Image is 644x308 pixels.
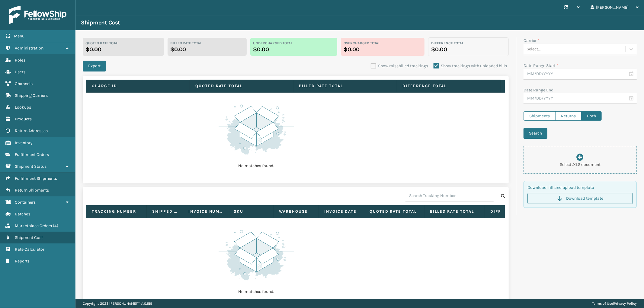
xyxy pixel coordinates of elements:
[324,209,358,214] label: Invoice date
[524,93,637,104] input: MM/DD/YYYY
[234,209,268,214] label: Sku
[430,209,479,214] label: Billed Rate Total
[83,61,106,71] button: Export
[431,40,506,46] label: Difference total
[170,40,244,46] label: Billed Rate Total
[15,69,25,75] span: Users
[250,38,337,56] button: Undercharged total$0.00
[371,63,428,68] label: Show missbilled trackings
[92,83,184,89] label: Charge ID
[15,105,31,110] span: Lookups
[219,289,294,295] p: No matches found.
[592,299,637,308] div: |
[527,193,633,204] button: Download template
[253,40,335,46] label: Undercharged total
[53,223,58,228] span: ( 4 )
[15,259,30,264] span: Reports
[253,46,335,53] p: $0.00
[15,223,52,228] span: Marketplace Orders
[405,191,494,202] input: Search Tracking Number
[85,40,161,46] label: Quoted Rate Total
[85,46,161,53] p: $0.00
[527,46,541,52] div: Select...
[219,229,294,281] img: es-default.1719b7ce.svg
[434,63,507,68] label: Show trackings with uploaded bills
[15,235,43,240] span: Shipment Cost
[219,103,294,156] img: es-default.1719b7ce.svg
[15,164,46,169] span: Shipment Status
[299,83,391,89] label: Billed Rate Total
[431,46,506,53] p: $0.00
[15,176,57,181] span: Fulfillment Shipments
[279,209,313,214] label: Warehouse
[524,63,558,68] label: Date Range Start
[15,58,25,63] span: Roles
[370,209,419,214] label: Quoted Rate Total
[524,69,637,80] input: MM/DD/YYYY
[490,209,540,214] label: Difference total
[9,6,66,24] img: logo
[524,87,553,93] label: Date Range End
[527,185,633,190] p: Download, fill and upload template
[524,128,547,139] button: Search
[592,301,613,306] a: Terms of Use
[341,38,425,56] button: Overcharged total$0.00
[524,111,556,121] label: Shipments
[81,19,120,26] h3: Shipment Cost
[170,46,244,53] p: $0.00
[219,163,294,169] p: No matches found.
[524,37,539,44] label: Carrier
[15,128,48,133] span: Return Addresses
[15,140,33,145] span: Inventory
[15,247,44,252] span: Rate Calculator
[15,200,36,205] span: Containers
[15,46,43,51] span: Administration
[344,46,422,53] p: $0.00
[402,83,495,89] label: Difference total
[152,209,177,214] label: Shipped date
[15,116,32,122] span: Products
[15,93,48,98] span: Shipping Carriers
[83,299,152,308] p: Copyright 2023 [PERSON_NAME]™ v 1.0.189
[188,209,223,214] label: Invoice number
[15,188,49,193] span: Return Shipments
[15,81,33,86] span: Channels
[344,40,422,46] label: Overcharged total
[195,83,288,89] label: Quoted Rate Total
[555,111,582,121] label: Returns
[614,301,637,306] a: Privacy Policy
[14,33,24,39] span: Menu
[15,152,49,157] span: Fulfillment Orders
[15,211,30,217] span: Batches
[92,209,141,214] label: Tracking number
[581,111,602,121] label: Both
